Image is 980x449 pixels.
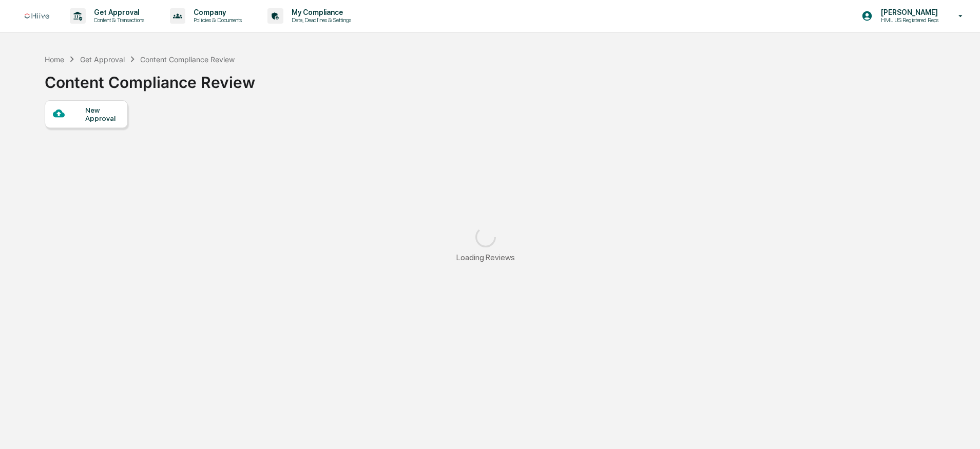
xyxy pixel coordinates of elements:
[45,55,64,64] div: Home
[456,253,515,262] div: Loading Reviews
[140,55,235,64] div: Content Compliance Review
[25,13,49,19] img: logo
[283,16,356,24] p: Data, Deadlines & Settings
[45,65,255,92] div: Content Compliance Review
[86,8,149,16] p: Get Approval
[283,8,356,16] p: My Compliance
[873,16,944,24] p: HML US Registered Reps
[80,55,125,64] div: Get Approval
[85,106,120,122] div: New Approval
[86,16,149,24] p: Content & Transactions
[185,8,247,16] p: Company
[873,8,944,16] p: [PERSON_NAME]
[185,16,247,24] p: Policies & Documents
